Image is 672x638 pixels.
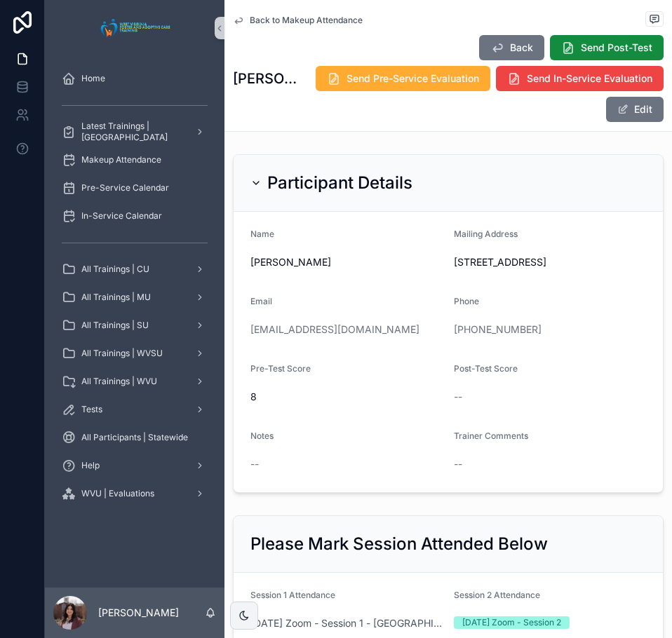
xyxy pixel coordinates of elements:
span: Session 2 Attendance [454,590,540,600]
button: Send Pre-Service Evaluation [316,66,490,91]
a: Latest Trainings | [GEOGRAPHIC_DATA] [53,119,216,144]
span: Notes [250,430,274,441]
span: Help [81,460,100,471]
a: [DATE] Zoom - Session 1 - [GEOGRAPHIC_DATA] [250,616,443,630]
span: All Trainings | CU [81,264,149,275]
a: All Trainings | CU [53,257,216,282]
span: Makeup Attendance [81,154,161,165]
span: Send Pre-Service Evaluation [347,72,479,86]
a: Pre-Service Calendar [53,175,216,201]
span: [PERSON_NAME] [250,255,443,269]
span: Name [250,229,274,239]
a: Help [53,453,216,478]
a: In-Service Calendar [53,203,216,229]
a: All Trainings | SU [53,313,216,338]
span: All Trainings | WVSU [81,348,163,359]
a: Makeup Attendance [53,147,216,172]
span: Trainer Comments [454,430,528,441]
a: All Trainings | MU [53,285,216,310]
span: Latest Trainings | [GEOGRAPHIC_DATA] [81,121,184,143]
span: Phone [454,296,479,306]
span: Send Post-Test [581,41,652,55]
span: Tests [81,404,102,415]
span: -- [250,457,259,471]
button: Edit [606,97,664,122]
span: Back to Makeup Attendance [250,15,363,26]
a: [PHONE_NUMBER] [454,323,542,337]
a: Home [53,66,216,91]
h2: Please Mark Session Attended Below [250,533,548,555]
a: Tests [53,397,216,422]
a: [EMAIL_ADDRESS][DOMAIN_NAME] [250,323,419,337]
div: scrollable content [45,56,224,588]
span: Send In-Service Evaluation [527,72,652,86]
button: Back [479,35,544,60]
span: In-Service Calendar [81,210,162,222]
span: -- [454,457,462,471]
img: App logo [97,17,173,39]
span: Pre-Service Calendar [81,182,169,194]
span: -- [454,390,462,404]
span: All Trainings | WVU [81,376,157,387]
span: Back [510,41,533,55]
span: Post-Test Score [454,363,518,374]
h2: Participant Details [267,172,412,194]
a: WVU | Evaluations [53,481,216,506]
a: All Participants | Statewide [53,425,216,450]
a: All Trainings | WVU [53,369,216,394]
div: [DATE] Zoom - Session 2 [462,616,561,629]
a: Back to Makeup Attendance [233,15,363,26]
p: [PERSON_NAME] [98,606,179,620]
a: All Trainings | WVSU [53,341,216,366]
span: Session 1 Attendance [250,590,335,600]
span: Mailing Address [454,229,518,239]
span: All Trainings | SU [81,320,149,331]
span: 8 [250,390,443,404]
span: [STREET_ADDRESS] [454,255,646,269]
button: Send Post-Test [550,35,664,60]
span: Home [81,73,105,84]
h1: [PERSON_NAME] [233,69,300,88]
span: All Trainings | MU [81,292,151,303]
span: Pre-Test Score [250,363,311,374]
button: Send In-Service Evaluation [496,66,664,91]
span: All Participants | Statewide [81,432,188,443]
span: Email [250,296,272,306]
span: WVU | Evaluations [81,488,154,499]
